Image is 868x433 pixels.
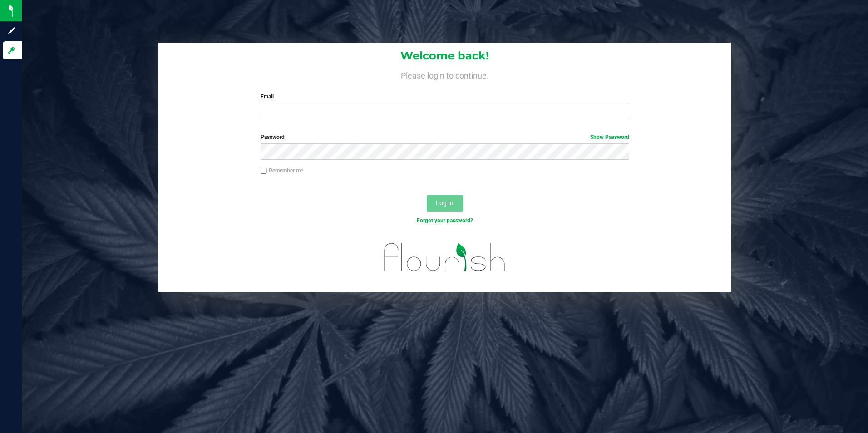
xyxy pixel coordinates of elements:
[436,199,454,207] span: Log In
[261,93,629,101] label: Email
[373,234,517,280] img: flourish_logo.svg
[261,134,285,140] span: Password
[7,26,16,35] inline-svg: Sign up
[590,134,629,140] a: Show Password
[261,168,267,174] input: Remember me
[261,167,303,175] label: Remember me
[158,69,732,80] h4: Please login to continue.
[7,46,16,55] inline-svg: Log in
[417,217,473,224] a: Forgot your password?
[427,195,463,212] button: Log In
[158,50,732,62] h1: Welcome back!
